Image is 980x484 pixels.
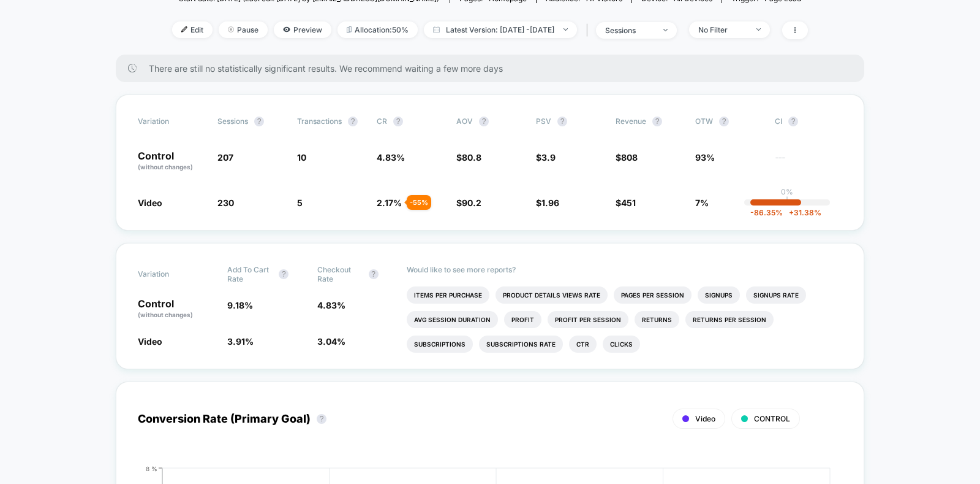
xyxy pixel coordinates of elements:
[504,311,541,328] li: Profit
[635,311,679,328] li: Returns
[775,154,842,172] span: ---
[698,286,740,304] li: Signups
[424,21,577,38] span: Latest Version: [DATE] - [DATE]
[227,265,273,283] span: Add To Cart Rate
[541,198,559,208] span: 1.96
[254,117,264,126] button: ?
[614,286,692,304] li: Pages Per Session
[407,265,842,274] p: Would like to see more reports?
[337,21,418,38] span: Allocation: 50%
[407,336,473,353] li: Subscriptions
[605,26,654,35] div: sessions
[557,117,567,126] button: ?
[536,117,551,126] span: PSV
[695,198,709,208] span: 7%
[274,21,331,38] span: Preview
[393,117,403,126] button: ?
[138,336,162,347] span: Video
[456,152,481,163] span: $
[781,187,793,196] p: 0%
[227,300,253,310] span: 9.18 %
[456,117,473,126] span: AOV
[227,336,254,347] span: 3.91 %
[685,311,774,328] li: Returns Per Session
[548,311,628,328] li: Profit Per Session
[563,28,568,31] img: end
[138,265,205,283] span: Variation
[347,26,352,33] img: rebalance
[407,195,431,210] div: - 55 %
[621,152,638,163] span: 808
[719,117,729,126] button: ?
[695,414,715,423] span: Video
[228,26,234,33] img: end
[698,25,747,34] div: No Filter
[783,208,821,217] span: 31.38 %
[149,63,840,74] span: There are still no statistically significant results. We recommend waiting a few more days
[377,198,402,208] span: 2.17 %
[433,26,440,33] img: calendar
[219,21,268,38] span: Pause
[217,152,233,163] span: 207
[775,117,842,126] span: CI
[297,198,303,208] span: 5
[217,198,234,208] span: 230
[456,198,481,208] span: $
[652,117,662,126] button: ?
[317,300,345,310] span: 4.83 %
[138,163,193,171] span: (without changes)
[377,152,405,163] span: 4.83 %
[621,198,636,208] span: 451
[754,414,790,423] span: CONTROL
[172,21,213,38] span: Edit
[297,152,306,163] span: 10
[138,299,215,320] p: Control
[407,311,498,328] li: Avg Session Duration
[616,152,638,163] span: $
[536,152,556,163] span: $
[138,151,205,172] p: Control
[695,152,715,163] span: 93%
[789,208,794,217] span: +
[462,198,481,208] span: 90.2
[541,152,556,163] span: 3.9
[297,117,342,126] span: Transactions
[317,265,363,283] span: Checkout Rate
[181,26,187,33] img: edit
[756,28,761,31] img: end
[317,414,326,424] button: ?
[746,286,806,304] li: Signups Rate
[603,336,640,353] li: Clicks
[479,117,489,126] button: ?
[407,286,489,304] li: Items Per Purchase
[750,208,783,217] span: -86.35 %
[138,198,162,208] span: Video
[377,117,387,126] span: CR
[788,117,798,126] button: ?
[217,117,248,126] span: Sessions
[786,196,788,206] p: |
[663,29,668,31] img: end
[616,117,646,126] span: Revenue
[146,464,157,472] tspan: 8 %
[536,198,559,208] span: $
[462,152,481,163] span: 80.8
[616,198,636,208] span: $
[369,269,379,279] button: ?
[348,117,358,126] button: ?
[496,286,608,304] li: Product Details Views Rate
[569,336,597,353] li: Ctr
[479,336,563,353] li: Subscriptions Rate
[583,21,596,39] span: |
[138,117,205,126] span: Variation
[138,311,193,318] span: (without changes)
[317,336,345,347] span: 3.04 %
[695,117,763,126] span: OTW
[279,269,288,279] button: ?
